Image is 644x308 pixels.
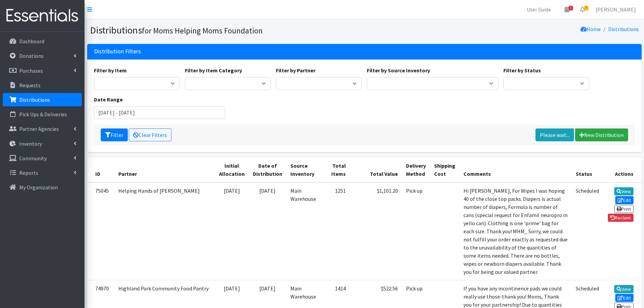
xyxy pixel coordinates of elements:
[575,128,628,141] a: New Distribution
[3,93,82,106] a: Distributions
[580,26,601,32] a: Home
[367,66,430,74] label: Filter by Source Inventory
[459,182,572,280] td: Hi [PERSON_NAME], For Wipes I was hoping 40 of the close top packs. Diapers is actual number of d...
[249,158,286,182] th: Date of Distribution
[584,6,589,10] span: 9
[101,128,128,141] button: Filter
[320,158,350,182] th: Total Items
[94,106,225,119] input: January 1, 2011 - December 31, 2011
[249,182,286,280] td: [DATE]
[129,128,171,141] a: Clear Filters
[3,64,82,77] a: Purchases
[19,52,44,59] p: Donations
[3,108,82,121] a: Pick Ups & Deliveries
[3,122,82,136] a: Partner Agencies
[569,6,573,10] span: 1
[94,95,123,103] label: Date Range
[459,158,572,182] th: Comments
[350,182,402,280] td: $1,101.20
[185,66,242,74] label: Filter by Item Category
[572,158,603,182] th: Status
[3,34,82,48] a: Dashboard
[3,78,82,92] a: Requests
[614,205,634,213] a: Print
[286,182,320,280] td: Main Warehouse
[603,158,642,182] th: Actions
[320,182,350,280] td: 1251
[19,155,47,162] p: Community
[575,3,590,16] a: 9
[3,49,82,63] a: Donations
[94,48,141,55] h3: Distribution Filters
[3,181,82,194] a: My Organization
[590,3,641,16] a: [PERSON_NAME]
[615,294,634,302] a: Edit
[19,67,43,74] p: Purchases
[114,182,215,280] td: Helping Hands of [PERSON_NAME]
[215,182,249,280] td: [DATE]
[142,26,263,35] small: for Moms Helping Moms Foundation
[276,66,315,74] label: Filter by Partner
[19,38,44,45] p: Dashboard
[521,3,556,16] a: User Guide
[19,169,38,176] p: Reports
[430,158,459,182] th: Shipping Cost
[3,151,82,165] a: Community
[535,128,574,141] a: Please wait...
[503,66,541,74] label: Filter by Status
[87,182,114,280] td: 75045
[614,285,634,293] a: View
[90,24,362,36] h1: Distributions
[402,182,430,280] td: Pick up
[19,125,59,132] p: Partner Agencies
[19,184,58,191] p: My Organization
[87,158,114,182] th: ID
[19,96,50,103] p: Distributions
[3,166,82,180] a: Reports
[614,187,634,195] a: View
[215,158,249,182] th: Initial Allocation
[286,158,320,182] th: Source Inventory
[615,196,634,204] a: Edit
[572,182,603,280] td: Scheduled
[19,111,67,118] p: Pick Ups & Deliveries
[350,158,402,182] th: Total Value
[608,26,639,32] a: Distributions
[559,3,575,16] a: 1
[402,158,430,182] th: Delivery Method
[608,214,634,222] a: Reclaim
[3,137,82,150] a: Inventory
[94,66,127,74] label: Filter by Item
[19,82,41,89] p: Requests
[114,158,215,182] th: Partner
[19,140,42,147] p: Inventory
[3,4,82,27] img: HumanEssentials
